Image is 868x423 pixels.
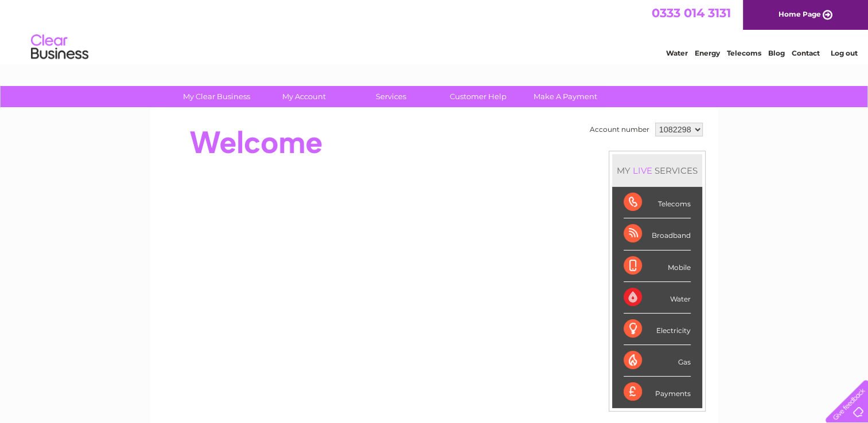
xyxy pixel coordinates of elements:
[695,49,720,57] a: Energy
[652,6,731,20] a: 0333 014 3131
[624,250,691,282] div: Mobile
[624,377,691,408] div: Payments
[624,314,691,345] div: Electricity
[344,86,438,107] a: Services
[30,30,89,65] img: logo.png
[792,49,820,57] a: Contact
[768,49,785,57] a: Blog
[624,345,691,377] div: Gas
[830,49,857,57] a: Log out
[587,120,652,139] td: Account number
[431,86,526,107] a: Customer Help
[666,49,688,57] a: Water
[624,187,691,218] div: Telecoms
[624,282,691,314] div: Water
[256,86,351,107] a: My Account
[518,86,613,107] a: Make A Payment
[624,218,691,250] div: Broadband
[630,165,655,176] div: LIVE
[727,49,761,57] a: Telecoms
[164,6,706,56] div: Clear Business is a trading name of Verastar Limited (registered in [GEOGRAPHIC_DATA] No. 3667643...
[612,154,702,187] div: MY SERVICES
[169,86,264,107] a: My Clear Business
